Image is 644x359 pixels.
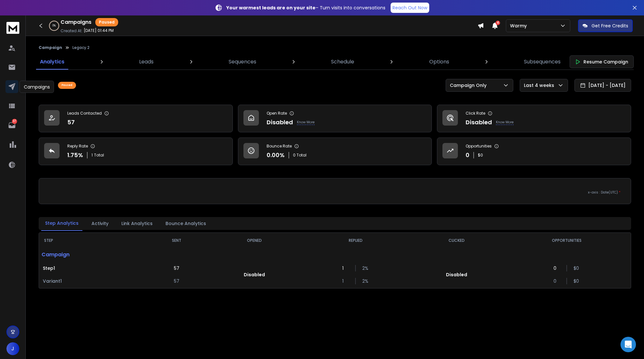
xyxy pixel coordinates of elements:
p: Subsequences [524,58,561,66]
a: Schedule [327,54,358,70]
button: Link Analytics [118,216,156,231]
a: Click RateDisabledKnow More [437,105,631,132]
strong: Your warmest leads are on your site [226,5,316,11]
p: $ 0 [573,265,580,271]
button: Activity [88,216,112,231]
p: Analytics [40,58,64,66]
p: 0 [554,278,560,284]
p: 0 Total [293,153,307,158]
p: Click Rate [466,111,485,116]
p: Know More [496,120,514,125]
p: [DATE] 01:44 PM [84,28,114,33]
p: 57 [174,265,179,271]
a: Reach Out Now [391,3,429,13]
p: Opportunities [466,144,492,149]
a: Open RateDisabledKnow More [238,105,432,132]
button: J [6,342,19,355]
p: Last 4 weeks [524,82,557,89]
p: Bounce Rate [267,144,292,149]
button: Step Analytics [41,216,82,231]
th: SENT [145,233,208,248]
p: 1.75 % [67,151,83,160]
p: Variant 1 [43,278,141,284]
th: REPLIED [301,233,410,248]
p: Disabled [466,118,492,127]
p: 57 [174,278,179,284]
div: Campaigns [20,81,54,93]
p: Step 1 [43,265,141,271]
p: Campaign [39,248,145,261]
p: Leads [139,58,154,66]
th: OPENED [208,233,301,248]
p: $ 0 [478,153,483,158]
button: Resume Campaign [570,55,634,68]
p: Disabled [244,271,265,278]
button: Get Free Credits [578,19,633,32]
p: 0 [466,151,469,160]
p: 1 [342,265,349,271]
a: Bounce Rate0.00%0 Total [238,137,432,165]
p: Get Free Credits [592,23,628,29]
span: 4 [496,21,500,25]
p: Reach Out Now [393,5,427,11]
a: Opportunities0$0 [437,137,631,165]
a: Analytics [36,54,68,70]
p: Schedule [331,58,354,66]
div: Open Intercom Messenger [620,337,636,352]
th: STEP [39,233,145,248]
p: Warmy [510,23,529,29]
p: 1 [342,278,349,284]
div: Paused [95,18,118,26]
a: Leads Contacted57 [39,105,233,132]
p: Created At: [61,28,82,33]
img: logo [6,22,19,34]
p: Disabled [267,118,293,127]
p: Reply Rate [67,144,88,149]
p: 0.00 % [267,151,285,160]
h1: Campaigns [61,18,91,26]
th: CLICKED [410,233,503,248]
a: Leads [135,54,157,70]
span: Total [94,153,104,158]
p: 57 [67,118,75,127]
div: Paused [58,82,76,89]
a: Reply Rate1.75%1Total [39,137,233,165]
p: Leads Contacted [67,111,102,116]
p: Options [429,58,449,66]
p: x-axis : Date(UTC) [49,190,620,195]
p: 2 % [362,278,369,284]
p: 37 [12,119,17,124]
p: $ 0 [573,278,580,284]
th: OPPORTUNITIES [503,233,631,248]
a: Subsequences [520,54,564,70]
p: Campaign Only [450,82,489,89]
a: Options [425,54,453,70]
p: Know More [297,120,315,125]
span: 1 [91,153,93,158]
p: Legacy 2 [72,45,90,50]
p: 2 % [362,265,369,271]
p: Disabled [446,271,467,278]
p: Open Rate [267,111,287,116]
a: Sequences [225,54,260,70]
a: 37 [5,119,18,132]
button: Bounce Analytics [162,216,210,231]
p: 0 % [52,24,56,28]
button: [DATE] - [DATE] [574,79,631,92]
p: Sequences [229,58,256,66]
p: – Turn visits into conversations [226,5,385,11]
p: 0 [554,265,560,271]
button: Campaign [39,45,62,50]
